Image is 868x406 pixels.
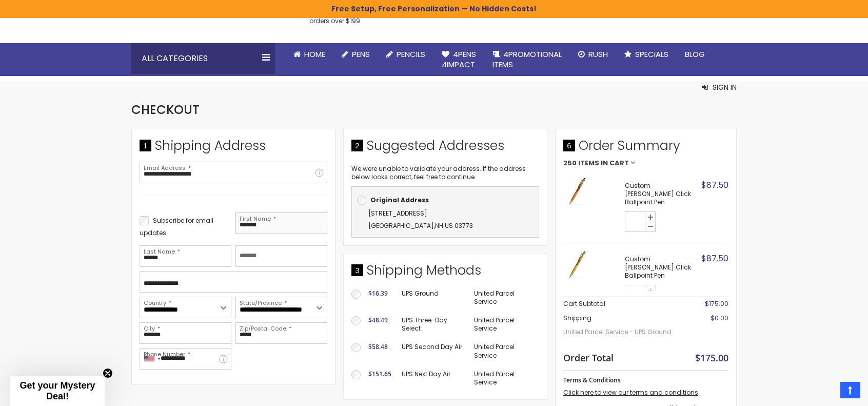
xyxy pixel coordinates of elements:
a: Specials [616,43,677,66]
div: , [357,207,534,232]
a: Pencils [378,43,433,66]
span: $58.48 [368,342,388,351]
button: Close teaser [103,368,113,378]
span: Specials [635,49,668,60]
td: UPS Three-Day Select [397,311,469,338]
div: All Categories [131,43,275,74]
span: Rush [588,49,608,60]
span: $87.50 [701,253,728,264]
td: UPS Second Day Air [397,338,469,364]
td: United Parcel Service [469,365,539,392]
a: Pens [333,43,378,66]
span: Pens [352,49,370,60]
span: $175.00 [695,352,728,364]
div: Shipping Address [140,137,327,160]
strong: Custom [PERSON_NAME] Click Ballpoint Pen [625,182,699,207]
span: Checkout [131,101,200,118]
span: $0.00 [711,314,728,322]
span: $48.49 [368,316,388,324]
span: [GEOGRAPHIC_DATA] [368,221,434,230]
a: 4Pens4impact [433,43,484,76]
span: $16.39 [368,289,388,298]
iframe: Google Customer Reviews [783,378,868,406]
span: $151.65 [368,370,391,378]
th: Cart Subtotal [563,297,678,312]
a: Click here to view our terms and conditions [563,388,698,397]
span: Order Summary [563,137,728,160]
strong: Custom [PERSON_NAME] Click Ballpoint Pen [625,255,699,280]
span: Sign In [713,82,737,92]
div: Suggested Addresses [351,137,539,160]
span: Subscribe for email updates [140,216,213,237]
p: We were unable to validate your address. If the address below looks correct, feel free to continue. [351,165,539,181]
button: Sign In [702,82,737,92]
div: United States: +1 [140,349,164,369]
span: Blog [685,49,705,60]
span: Get your Mystery Deal! [19,380,95,401]
td: United Parcel Service [469,338,539,364]
span: Terms & Conditions [563,376,621,384]
a: Blog [677,43,713,66]
td: United Parcel Service [469,284,539,311]
span: $87.50 [701,179,728,191]
td: UPS Next Day Air [397,365,469,392]
b: Original Address [370,196,429,204]
span: Pencils [397,49,425,60]
span: US [445,221,453,230]
span: Home [304,49,325,60]
span: 4PROMOTIONAL ITEMS [492,49,562,70]
a: Rush [570,43,616,66]
a: Home [285,43,333,66]
span: 4Pens 4impact [442,49,476,70]
strong: Order Total [563,350,614,364]
td: UPS Ground [397,284,469,311]
span: 03773 [455,221,473,230]
div: Get your Mystery Deal!Close teaser [10,376,105,406]
span: United Parcel Service - UPS Ground [563,323,678,341]
span: $175.00 [705,299,728,308]
img: Custom Alex II Click Ballpoint Pen-Orange [563,177,591,205]
span: [STREET_ADDRESS] [368,209,427,218]
span: 250 [563,160,577,167]
span: NH [435,221,443,230]
span: Items in Cart [578,160,629,167]
td: United Parcel Service [469,311,539,338]
div: Shipping Methods [351,262,539,284]
img: Custom Alex II Click Ballpoint Pen-Gold [563,250,591,279]
a: 4PROMOTIONALITEMS [484,43,570,76]
span: Shipping [563,314,591,322]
